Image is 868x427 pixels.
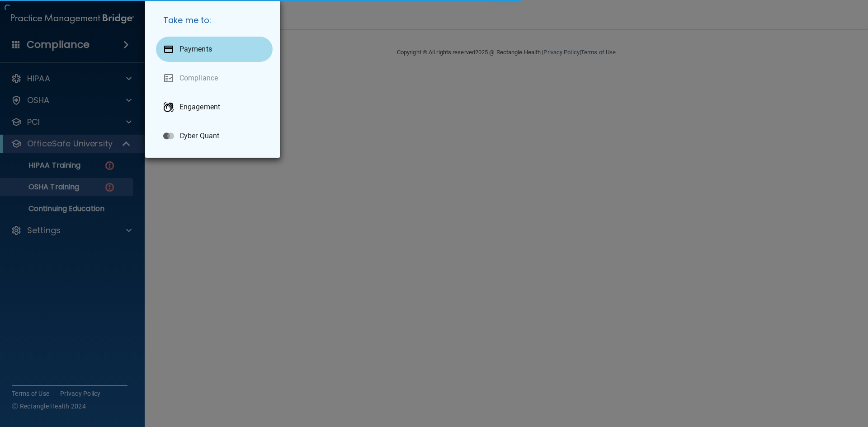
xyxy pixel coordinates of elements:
p: Cyber Quant [179,131,219,141]
a: Cyber Quant [156,123,273,149]
a: Payments [156,37,273,62]
h5: Take me to: [156,8,273,33]
p: Payments [179,45,212,54]
p: Engagement [179,103,220,112]
a: Compliance [156,66,273,91]
a: Engagement [156,94,273,120]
